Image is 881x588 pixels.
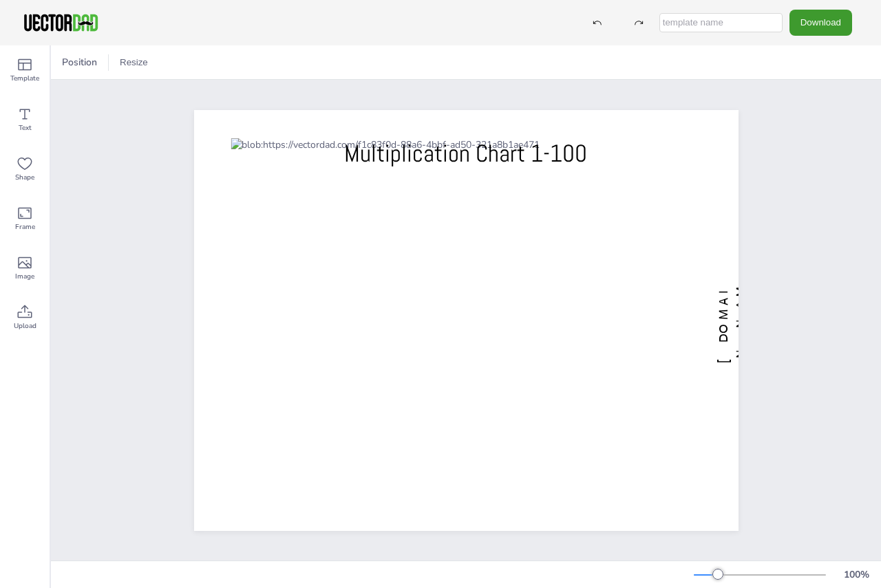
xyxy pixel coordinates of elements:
[789,10,852,35] button: Download
[59,56,100,69] span: Position
[10,73,39,84] span: Template
[715,278,765,363] span: [DOMAIN_NAME]
[14,320,36,331] span: Upload
[19,122,32,133] span: Text
[840,568,873,581] div: 100 %
[22,12,100,33] img: VectorDad-1.png
[344,138,587,168] span: Multiplication Chart 1-100
[114,52,153,74] button: Resize
[15,172,34,183] span: Shape
[659,13,783,32] input: template name
[15,221,35,232] span: Frame
[15,271,34,282] span: Image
